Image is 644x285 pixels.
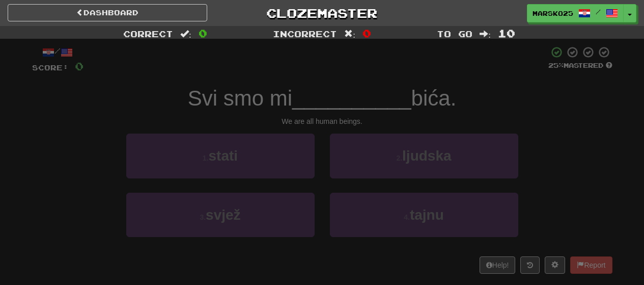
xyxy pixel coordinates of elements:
[209,148,238,164] span: stati
[533,9,573,18] span: marsko25
[180,30,191,38] span: :
[411,86,457,110] span: bića.
[126,193,315,237] button: 3.svjež
[527,4,624,22] a: marsko25 /
[203,154,209,162] small: 1 .
[402,148,451,164] span: ljudska
[362,27,371,39] span: 0
[548,61,612,70] div: Mastered
[273,29,337,39] span: Incorrect
[126,134,315,178] button: 1.stati
[480,30,491,38] span: :
[498,27,515,39] span: 10
[548,61,564,69] span: 25 %
[75,60,83,72] span: 0
[596,8,601,15] span: /
[188,86,292,110] span: Svi smo mi
[8,4,207,21] a: Dashboard
[404,213,410,221] small: 4 .
[292,86,411,110] span: __________
[206,207,241,223] span: svjež
[570,256,612,274] button: Report
[123,29,173,39] span: Correct
[330,193,518,237] button: 4.tajnu
[480,256,516,274] button: Help!
[396,154,402,162] small: 2 .
[437,29,472,39] span: To go
[222,4,422,22] a: Clozemaster
[200,213,206,221] small: 3 .
[344,30,355,38] span: :
[32,63,69,72] span: Score:
[32,116,612,126] div: We are all human beings.
[520,256,540,274] button: Round history (alt+y)
[330,134,518,178] button: 2.ljudska
[410,207,444,223] span: tajnu
[199,27,207,39] span: 0
[32,46,83,59] div: /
